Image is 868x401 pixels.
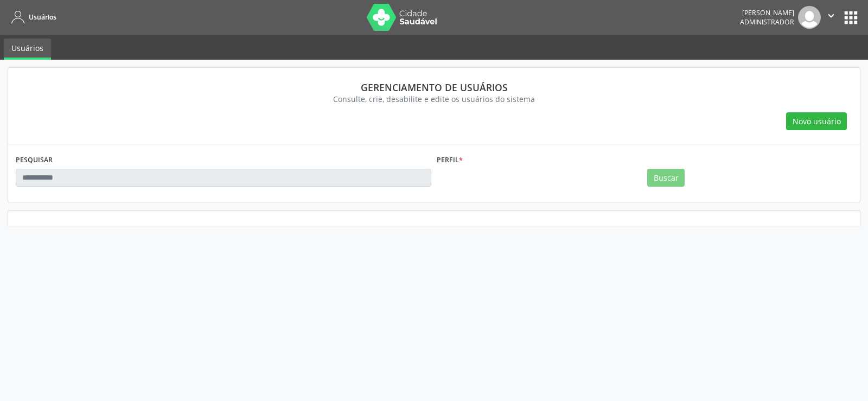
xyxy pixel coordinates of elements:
[798,6,821,29] img: img
[740,8,794,17] div: [PERSON_NAME]
[29,12,56,22] span: Usuários
[16,152,53,169] label: PESQUISAR
[647,169,685,187] button: Buscar
[23,93,845,105] div: Consulte, crie, desabilite e edite os usuários do sistema
[841,8,860,27] button: apps
[786,112,847,131] button: Novo usuário
[793,116,841,127] span: Novo usuário
[437,152,463,169] label: Perfil
[825,10,837,22] i: 
[8,8,56,26] a: Usuários
[23,81,845,93] div: Gerenciamento de usuários
[4,39,51,60] a: Usuários
[740,17,794,27] span: Administrador
[821,6,841,29] button: 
